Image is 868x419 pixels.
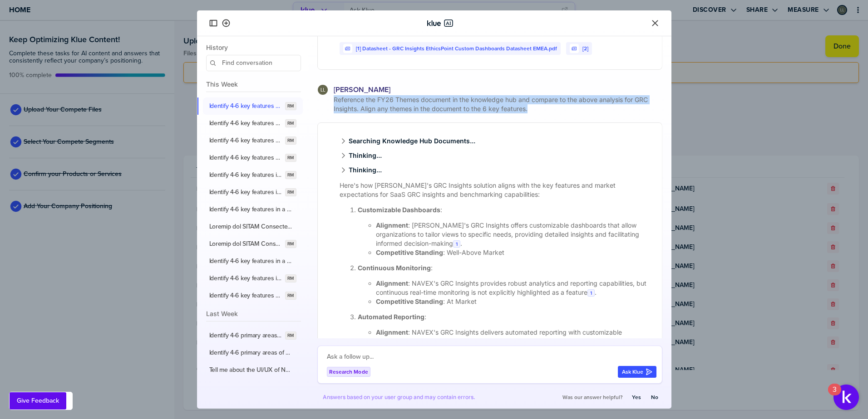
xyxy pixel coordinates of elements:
[203,235,303,253] button: Analyze how NAVEX Incident Management (EthicsPoint) solution addresses the following six market e...
[287,240,294,248] span: RM
[376,221,651,248] li: : [PERSON_NAME]'s GRC Insights offers customizable dashboards that allow organizations to tailor ...
[358,312,651,322] p: :
[358,205,651,214] p: :
[209,257,293,265] label: Identify 4-6 key features in a whistleblowing/incident management software solution. In 1-2 sente...
[287,189,294,196] span: RM
[10,392,66,409] button: Give Feedback
[203,218,303,235] button: Analyze how NAVEX Conflict of Interest Disclosure Management solutions compete compared to the fo...
[287,292,294,299] span: RM
[203,270,303,287] button: Identify 4-6 key features in a conflict of interest disclosure management software solution. In 1...
[334,85,390,94] span: [PERSON_NAME]
[376,297,651,306] li: : At Market
[203,115,303,132] button: Identify 4-6 key features for a SaaS GRC Platform solution like NAVEX's NAVEX One Platform. In 1-...
[358,206,440,214] strong: Customizable Dashboards
[203,253,303,270] button: Identify 4-6 key features in a whistleblowing/incident management software solution. In 1-2 sente...
[376,328,651,346] li: : NAVEX's GRC Insights delivers automated reporting with customizable dashboards, allowing for co...
[206,44,301,51] span: History
[209,331,282,340] label: Identify 4-6 primary areas of incident management for a GRC platform SaaS company. Provide a 1-2 ...
[203,344,303,361] button: Identify 4-6 primary areas of AI functionality/solutions for a GRC platform SaaS company. Provide...
[287,137,294,144] span: RM
[287,120,294,127] span: RM
[209,154,282,162] label: Identify 4-6 key features for an integrated risk management software solution, like NAVEX's IRM/L...
[209,366,293,374] label: Tell me about the UI/UX of NAVEX Compliance Training solutions
[203,201,303,218] button: Identify 4-6 key features in a third-party screening and assessment risk management software solu...
[209,102,282,110] label: Identify 4-6 key features for a SaaS GRC insights and benchmarking capabilities like [PERSON_NAME...
[340,181,651,199] p: Here's how [PERSON_NAME]'s GRC Insights solution aligns with the key features and market expectat...
[287,102,294,110] span: RM
[203,287,303,304] button: Identify 4-6 key features of a disclosure management software solution. In 1-2 sentences, provide...
[287,171,294,179] span: RM
[203,149,303,166] button: Identify 4-6 key features for an integrated risk management software solution, like NAVEX's IRM/L...
[376,248,651,257] li: : Well-Above Market
[209,136,282,145] label: Identify 4-6 key features for a SMB whistleblowing solution like NAVEX's WhistleB. In 1-2 sentenc...
[358,313,424,321] strong: Automated Reporting
[203,97,303,115] button: Identify 4-6 key features for a SaaS GRC insights and benchmarking capabilities like NAVEX's GRC ...
[287,154,294,161] span: RM
[209,119,282,127] label: Identify 4-6 key features for a SaaS GRC Platform solution like NAVEX's NAVEX One Platform. In 1-...
[651,394,658,401] label: No
[833,385,859,410] button: Open Resource Center, 3 new notifications
[317,84,328,95] div: Lindsay Lawler
[318,85,328,95] img: 57d6dcb9b6d4b3943da97fe41573ba18-sml.png
[209,188,282,196] label: Identify 4-6 key features in a policy and procedure management software solution. In 1-2 sentence...
[833,390,837,401] div: 3
[562,394,622,401] span: Was our answer helpful?
[203,132,303,149] button: Identify 4-6 key features for a SMB whistleblowing solution like NAVEX's WhistleB. In 1-2 sentenc...
[622,368,652,375] div: Ask Klue
[456,241,458,247] span: 1
[650,18,661,29] button: Close
[203,166,303,184] button: Identify 4-6 key features in a compliance training and associated learning management software so...
[376,221,408,229] strong: Alignment
[340,137,475,145] span: Searching Knowledge Hub Documents...
[203,184,303,201] button: Identify 4-6 key features in a policy and procedure management software solution. In 1-2 sentence...
[209,205,293,214] label: Identify 4-6 key features in a third-party screening and assessment risk management software solu...
[632,394,641,401] label: Yes
[590,290,592,296] span: 1
[206,310,301,317] span: Last Week
[376,279,651,297] li: : NAVEX's GRC Insights provides robust analytics and reporting capabilities, but continuous real-...
[323,394,475,401] span: Answers based on your user group and may contain errors.
[332,95,662,113] span: Reference the FY26 Themes document in the knowledge hub and compare to the above analysis for GRC...
[203,361,303,379] button: Tell me about the UI/UX of NAVEX Compliance Training solutions
[209,292,282,300] label: Identify 4-6 key features of a disclosure management software solution. In 1-2 sentences, provide...
[340,152,382,159] span: Thinking...
[376,328,408,336] strong: Alignment
[340,166,382,174] span: Thinking...
[209,274,282,283] label: Identify 4-6 key features in a conflict of interest disclosure management software solution. In 1...
[376,297,443,305] strong: Competitive Standing
[358,264,431,272] strong: Continuous Monitoring
[287,275,294,282] span: RM
[329,368,368,376] span: Research Mode
[582,45,588,52] a: [2]
[209,349,293,357] label: Identify 4-6 primary areas of AI functionality/solutions for a GRC platform SaaS company. Provide...
[209,223,293,231] label: Loremip dol SITAM Consecte ad Elitsedd Eiusmodtem Incididunt utlaboree dolorem aliquaen ad min ve...
[209,171,282,179] label: Identify 4-6 key features in a compliance training and associated learning management software so...
[287,332,294,339] span: RM
[358,263,651,273] p: :
[206,80,301,88] span: This Week
[376,248,443,256] strong: Competitive Standing
[203,327,303,344] button: Identify 4-6 primary areas of incident management for a GRC platform SaaS company. Provide a 1-2 ...
[206,55,301,71] input: Find conversation
[376,279,408,287] strong: Alignment
[356,45,557,52] a: [1] Datasheet - GRC Insights EthicsPoint Custom Dashboards Datasheet EMEA.pdf
[209,240,282,248] label: Loremip dol SITAM Consecte Adipiscing (ElitseDdoei) temporin utlaboree dol magnaaliq eni admini v...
